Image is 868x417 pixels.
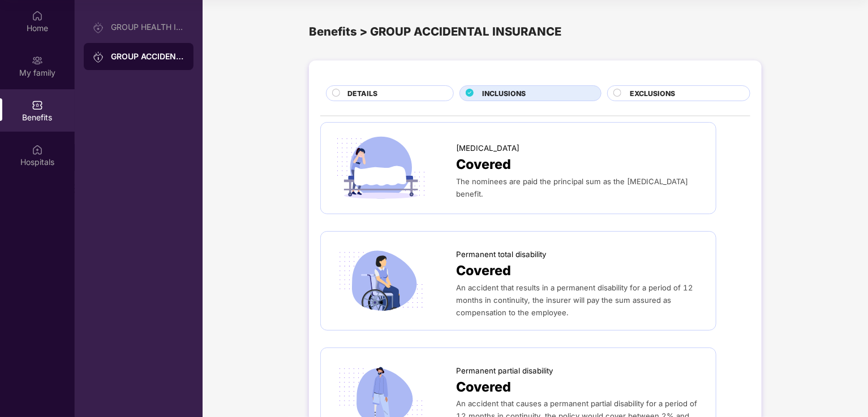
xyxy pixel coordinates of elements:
img: svg+xml;base64,PHN2ZyBpZD0iQmVuZWZpdHMiIHhtbG5zPSJodHRwOi8vd3d3LnczLm9yZy8yMDAwL3N2ZyIgd2lkdGg9Ij... [32,99,43,111]
span: EXCLUSIONS [630,88,675,99]
span: Covered [456,377,511,398]
span: INCLUSIONS [482,88,526,99]
img: svg+xml;base64,PHN2ZyB3aWR0aD0iMjAiIGhlaWdodD0iMjAiIHZpZXdCb3g9IjAgMCAyMCAyMCIgZmlsbD0ibm9uZSIgeG... [93,22,104,33]
span: The nominees are paid the principal sum as the [MEDICAL_DATA] benefit. [456,177,688,198]
span: Covered [456,154,511,175]
div: Benefits > GROUP ACCIDENTAL INSURANCE [309,23,762,41]
span: [MEDICAL_DATA] [456,142,519,154]
img: svg+xml;base64,PHN2ZyBpZD0iSG9tZSIgeG1sbnM9Imh0dHA6Ly93d3cudzMub3JnLzIwMDAvc3ZnIiB3aWR0aD0iMjAiIG... [32,10,43,21]
img: icon [332,247,430,315]
img: icon [332,134,430,202]
span: Covered [456,260,511,281]
span: Permanent partial disability [456,365,553,377]
img: svg+xml;base64,PHN2ZyB3aWR0aD0iMjAiIGhlaWdodD0iMjAiIHZpZXdCb3g9IjAgMCAyMCAyMCIgZmlsbD0ibm9uZSIgeG... [93,51,104,63]
span: DETAILS [347,88,377,99]
span: Permanent total disability [456,249,547,260]
span: An accident that results in a permanent disability for a period of 12 months in continuity, the i... [456,283,693,317]
div: GROUP ACCIDENTAL INSURANCE [111,51,184,62]
div: GROUP HEALTH INSURANCE [111,23,184,32]
img: svg+xml;base64,PHN2ZyB3aWR0aD0iMjAiIGhlaWdodD0iMjAiIHZpZXdCb3g9IjAgMCAyMCAyMCIgZmlsbD0ibm9uZSIgeG... [32,55,43,66]
img: svg+xml;base64,PHN2ZyBpZD0iSG9zcGl0YWxzIiB4bWxucz0iaHR0cDovL3d3dy53My5vcmcvMjAwMC9zdmciIHdpZHRoPS... [32,144,43,155]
